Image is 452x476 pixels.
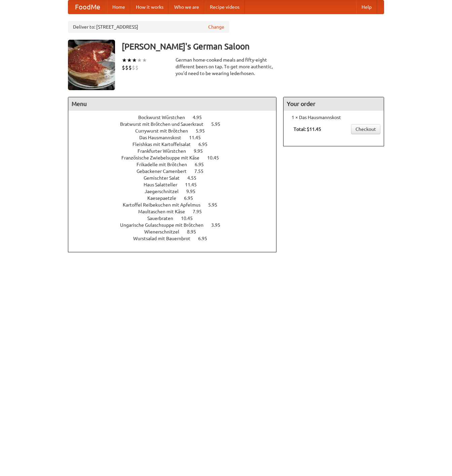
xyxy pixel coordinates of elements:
span: Ungarische Gulaschsuppe mit Brötchen [120,222,210,228]
span: 3.95 [211,222,227,228]
li: $ [132,64,135,71]
span: 7.55 [194,169,210,174]
span: 9.95 [186,189,202,194]
a: Wurstsalad mit Bauernbrot 6.95 [133,236,220,241]
span: 6.95 [195,162,211,167]
a: Kartoffel Reibekuchen mit Apfelmus 5.95 [123,202,230,208]
h3: [PERSON_NAME]'s German Saloon [122,40,384,53]
span: 11.45 [185,182,203,187]
span: Bockwurst Würstchen [138,115,192,120]
span: 9.95 [194,148,210,154]
a: Haus Salatteller 11.45 [144,182,209,187]
li: ★ [132,57,137,64]
a: Gebackener Camenbert 7.55 [137,169,216,174]
a: Recipe videos [204,0,245,14]
a: Change [208,24,224,30]
a: Frankfurter Würstchen 9.95 [138,148,215,154]
span: Kartoffel Reibekuchen mit Apfelmus [123,202,207,208]
span: Das Hausmannskost [139,135,188,140]
h4: Your order [284,97,384,111]
span: 6.95 [184,195,200,201]
span: 11.45 [189,135,208,140]
span: Französische Zwiebelsuppe mit Käse [121,155,206,160]
div: Deliver to: [STREET_ADDRESS] [68,21,229,33]
a: Französische Zwiebelsuppe mit Käse 10.45 [121,155,231,160]
span: Fleishkas mit Kartoffelsalat [133,142,197,147]
a: Bockwurst Würstchen 4.95 [138,115,214,120]
a: Checkout [351,124,380,134]
a: Gemischter Salat 4.55 [144,175,209,181]
span: Haus Salatteller [144,182,184,187]
span: 4.55 [187,175,203,181]
li: ★ [142,57,147,64]
li: 1 × Das Hausmannskost [287,114,380,121]
li: $ [135,64,139,71]
a: Maultaschen mit Käse 7.95 [138,209,214,214]
span: 5.95 [211,121,227,127]
b: Total: $11.45 [294,126,321,132]
span: Kaesepaetzle [147,195,183,201]
a: Home [107,0,130,14]
a: Ungarische Gulaschsuppe mit Brötchen 3.95 [120,222,233,228]
a: Frikadelle mit Brötchen 6.95 [137,162,216,167]
li: $ [125,64,128,71]
span: 10.45 [207,155,226,160]
span: Sauerbraten [147,216,180,221]
a: Kaesepaetzle 6.95 [147,195,205,201]
span: 5.95 [196,128,212,134]
span: 6.95 [198,236,214,241]
span: Wurstsalad mit Bauernbrot [133,236,197,241]
a: Who we are [169,0,204,14]
span: 6.95 [198,142,214,147]
li: $ [128,64,132,71]
a: Currywurst mit Brötchen 5.95 [135,128,217,134]
a: Das Hausmannskost 11.45 [139,135,213,140]
a: Help [356,0,377,14]
li: ★ [137,57,142,64]
span: Frankfurter Würstchen [138,148,193,154]
li: ★ [127,57,132,64]
li: $ [122,64,125,71]
img: angular.jpg [68,40,115,90]
span: Gemischter Salat [144,175,186,181]
li: ★ [122,57,127,64]
span: Frikadelle mit Brötchen [137,162,194,167]
a: Sauerbraten 10.45 [147,216,205,221]
span: 8.95 [187,229,203,234]
span: 4.95 [193,115,209,120]
span: 10.45 [181,216,199,221]
a: Bratwurst mit Brötchen und Sauerkraut 5.95 [120,121,233,127]
a: Wienerschnitzel 8.95 [144,229,209,234]
h4: Menu [68,97,276,111]
span: Jaegerschnitzel [145,189,185,194]
a: Fleishkas mit Kartoffelsalat 6.95 [133,142,220,147]
a: Jaegerschnitzel 9.95 [145,189,208,194]
span: Gebackener Camenbert [137,169,193,174]
span: Bratwurst mit Brötchen und Sauerkraut [120,121,210,127]
span: 7.95 [193,209,209,214]
span: Wienerschnitzel [144,229,186,234]
span: Currywurst mit Brötchen [135,128,195,134]
a: FoodMe [68,0,107,14]
a: How it works [130,0,169,14]
span: Maultaschen mit Käse [138,209,192,214]
span: 5.95 [208,202,224,208]
div: German home-cooked meals and fifty-eight different beers on tap. To get more authentic, you'd nee... [176,57,276,77]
